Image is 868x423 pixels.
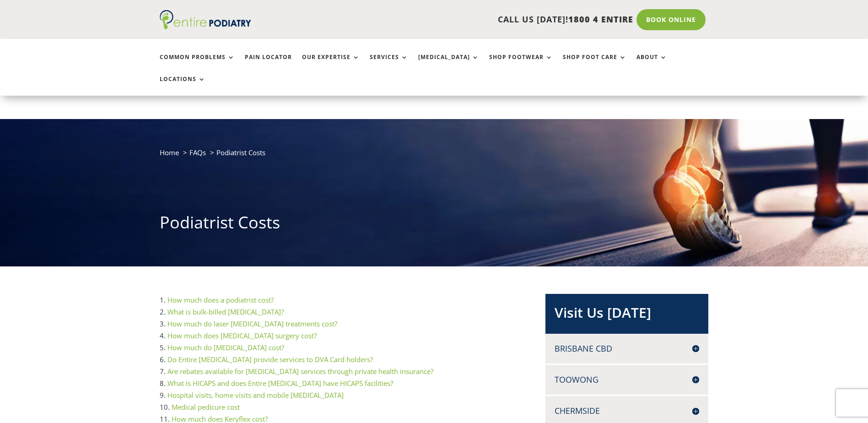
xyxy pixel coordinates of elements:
a: Hospital visits, home visits and mobile [MEDICAL_DATA] [167,390,344,400]
a: Shop Footwear [489,54,553,74]
a: What is HICAPS and does Entire [MEDICAL_DATA] have HICAPS facilities? [167,379,393,388]
img: logo (1) [160,10,251,29]
span: Podiatrist Costs [216,148,265,157]
a: How much does a podiatrist cost? [167,295,274,304]
a: Medical pedicure cost [172,402,240,412]
h4: Chermside [555,405,699,417]
p: CALL US [DATE]! [286,14,633,26]
a: Our Expertise [302,54,360,74]
a: About [636,54,667,74]
a: Book Online [636,9,706,30]
h2: Visit Us [DATE] [555,303,699,327]
a: Are rebates available for [MEDICAL_DATA] services through private health insurance? [167,367,433,376]
h4: Toowong [555,374,699,385]
a: Shop Foot Care [563,54,626,74]
a: What is bulk-billed [MEDICAL_DATA]? [167,307,284,316]
a: Locations [160,76,205,96]
a: Do Entire [MEDICAL_DATA] provide services to DVA Card holders? [167,355,373,364]
a: Pain Locator [245,54,292,74]
a: Entire Podiatry [160,22,251,31]
h4: Brisbane CBD [555,343,699,354]
a: How much does [MEDICAL_DATA] surgery cost? [167,331,317,340]
a: Home [160,148,179,157]
h1: Podiatrist Costs [160,211,709,239]
a: Services [370,54,408,74]
nav: breadcrumb [160,146,709,165]
a: FAQs [189,148,206,157]
a: How much do laser [MEDICAL_DATA] treatments cost? [167,319,337,328]
a: How much do [MEDICAL_DATA] cost? [167,343,284,352]
a: Common Problems [160,54,235,74]
span: 1800 4 ENTIRE [568,14,633,25]
a: [MEDICAL_DATA] [418,54,479,74]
